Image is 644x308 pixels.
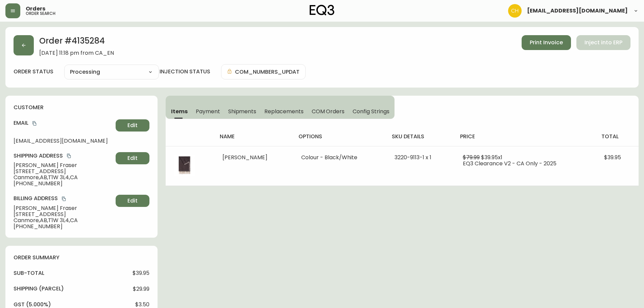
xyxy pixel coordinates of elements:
span: [EMAIL_ADDRESS][DOMAIN_NAME] [527,8,628,14]
h4: Billing Address [14,195,113,202]
span: [PHONE_NUMBER] [14,223,113,230]
h4: Email [14,119,113,127]
span: [STREET_ADDRESS] [14,211,113,217]
span: Canmore , AB , T1W 3L4 , CA [14,174,113,181]
h4: Shipping ( Parcel ) [14,285,64,292]
button: Print Invoice [522,35,571,50]
span: $79.99 [463,153,480,161]
h2: Order # 4135284 [39,35,114,50]
span: Edit [127,155,138,162]
span: Replacements [264,108,303,115]
button: copy [66,152,72,159]
button: Edit [116,195,149,207]
span: [DATE] 11:18 pm from CA_EN [39,50,114,56]
h4: order summary [14,254,149,261]
img: 6288462cea190ebb98a2c2f3c744dd7e [508,4,522,18]
span: Payment [196,108,220,115]
h4: price [460,133,591,140]
span: [PHONE_NUMBER] [14,181,113,187]
img: b6e34117-1ebe-47cb-8d0d-946a77fc457f.jpg [174,155,195,176]
span: [EMAIL_ADDRESS][DOMAIN_NAME] [14,138,113,144]
span: [PERSON_NAME] Fraser [14,162,113,168]
span: $39.95 [133,270,149,276]
h4: name [220,133,288,140]
span: Edit [127,122,138,129]
span: Orders [26,6,45,11]
span: Edit [127,197,138,205]
span: 3220-9113-1 x 1 [395,153,431,161]
span: $3.50 [135,302,149,308]
h4: sub-total [14,269,44,277]
span: Print Invoice [530,39,563,46]
span: Canmore , AB , T1W 3L4 , CA [14,217,113,223]
span: COM Orders [312,108,345,115]
h4: customer [14,104,149,111]
h4: total [601,133,633,140]
span: Shipments [228,108,257,115]
span: Config Strings [353,108,389,115]
h4: options [299,133,381,140]
button: Edit [116,119,149,132]
label: order status [14,68,53,75]
span: EQ3 Clearance V2 - CA Only - 2025 [463,160,556,167]
span: [PERSON_NAME] [222,153,267,161]
span: Items [171,108,188,115]
h4: sku details [392,133,449,140]
button: copy [31,120,38,127]
span: [PERSON_NAME] Fraser [14,205,113,211]
button: copy [61,195,67,202]
span: $29.99 [133,286,149,292]
span: $39.95 [604,153,621,161]
li: Colour - Black/White [301,155,378,161]
span: [STREET_ADDRESS] [14,168,113,174]
h4: injection status [160,68,210,75]
img: logo [310,5,335,16]
h5: order search [26,11,55,16]
span: $39.95 x 1 [481,153,502,161]
button: Edit [116,152,149,164]
h4: Shipping Address [14,152,113,160]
